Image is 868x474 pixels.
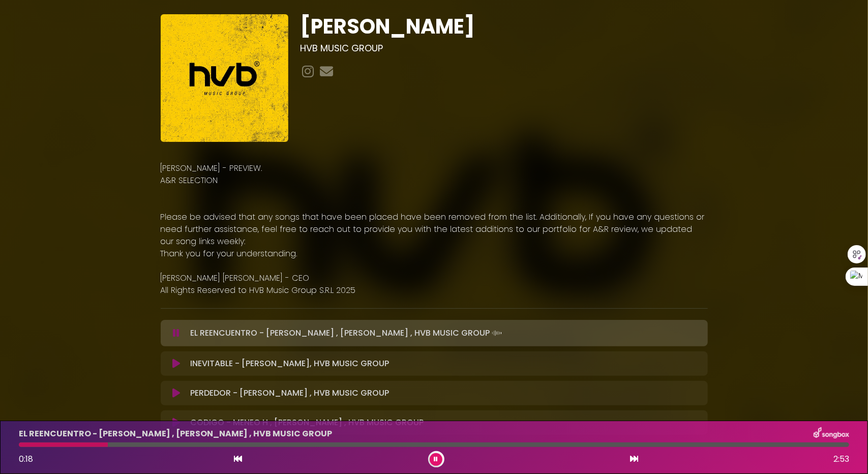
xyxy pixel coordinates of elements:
[190,358,389,370] p: INEVITABLE - [PERSON_NAME], HVB MUSIC GROUP
[161,174,708,187] p: A&R SELECTION
[814,427,849,440] img: songbox-logo-white.png
[190,326,504,340] p: EL REENCUENTRO - [PERSON_NAME] , [PERSON_NAME] , HVB MUSIC GROUP
[833,453,849,465] span: 2:53
[161,211,708,248] p: Please be advised that any songs that have been placed have been removed from the list. Additiona...
[301,14,708,39] h1: [PERSON_NAME]
[161,14,288,142] img: tKzGsWENRHGakaNn8Os5
[490,326,504,340] img: waveform4.gif
[161,248,708,260] p: Thank you for your understanding.
[190,417,424,429] p: CODIGO - MENEO H , [PERSON_NAME] , HVB MUSIC GROUP
[161,272,708,284] p: [PERSON_NAME] [PERSON_NAME] - CEO
[161,284,708,297] p: All Rights Reserved to HVB Music Group S.R.L 2025
[190,387,389,399] p: PERDEDOR - [PERSON_NAME] , HVB MUSIC GROUP
[19,428,332,440] p: EL REENCUENTRO - [PERSON_NAME] , [PERSON_NAME] , HVB MUSIC GROUP
[161,162,708,174] p: [PERSON_NAME] - PREVIEW.
[301,43,708,54] h3: HVB MUSIC GROUP
[19,453,33,465] span: 0:18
